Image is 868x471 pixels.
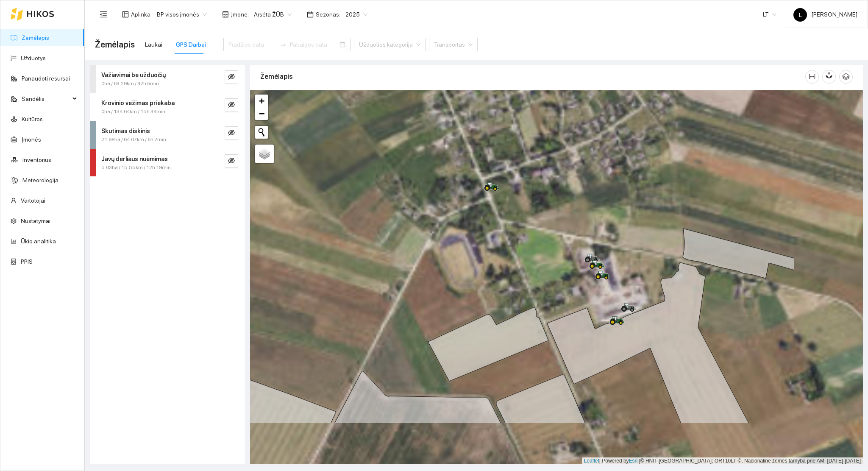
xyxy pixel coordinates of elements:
a: Panaudoti resursai [22,75,70,82]
span: column-width [806,73,818,80]
span: − [259,108,264,119]
a: Zoom in [255,95,268,107]
button: menu-fold [95,6,112,23]
strong: Krovinio vežimas priekaba [101,100,175,106]
span: 0ha / 63.29km / 42h 6min [101,80,159,88]
div: | Powered by © HNIT-[GEOGRAPHIC_DATA]; ORT10LT ©, Nacionalinė žemės tarnyba prie AM, [DATE]-[DATE] [582,457,863,465]
a: Kultūros [22,116,43,123]
a: Nustatymai [21,217,50,224]
input: Pabaigos data [290,40,338,49]
span: 0ha / 134.64km / 15h 34min [101,108,165,116]
span: 21.98ha / 64.07km / 6h 2min [101,136,166,144]
strong: Skutimas diskinis [101,128,150,134]
span: Arsėta ŽŪB [254,8,292,21]
a: Meteorologija [22,177,58,184]
span: shop [222,11,229,18]
span: Aplinka : [131,10,152,19]
a: Įmonės [22,136,41,143]
span: eye-invisible [228,157,235,165]
a: Vartotojai [21,197,45,204]
button: eye-invisible [225,126,238,140]
input: Pradžios data [228,40,276,49]
a: Ūkio analitika [21,238,56,245]
span: LT [763,8,776,21]
div: Krovinio vežimas priekaba0ha / 134.64km / 15h 34mineye-invisible [90,93,245,121]
span: eye-invisible [228,129,235,137]
span: Sezonas : [316,10,340,19]
button: column-width [805,70,819,84]
a: Leaflet [584,458,599,464]
button: Initiate a new search [255,126,268,139]
span: Žemėlapis [95,38,135,51]
a: Zoom out [255,107,268,120]
div: GPS Darbai [176,40,206,49]
div: Javų derliaus nuėmimas5.03ha / 15.55km / 12h 19mineye-invisible [90,149,245,177]
a: Layers [255,145,274,163]
button: eye-invisible [225,154,238,168]
span: calendar [307,11,314,18]
span: 5.03ha / 15.55km / 12h 19min [101,164,171,172]
span: to [280,41,287,48]
span: menu-fold [100,11,107,18]
span: eye-invisible [228,73,235,81]
a: Užduotys [21,55,46,61]
strong: Javų derliaus nuėmimas [101,156,168,162]
span: L [799,8,802,22]
span: layout [122,11,129,18]
strong: Važiavimai be užduočių [101,72,166,78]
span: + [259,95,264,106]
button: eye-invisible [225,70,238,84]
span: eye-invisible [228,101,235,109]
div: Žemėlapis [260,64,805,89]
span: Sandėlis [22,90,70,107]
span: 2025 [345,8,367,21]
button: eye-invisible [225,98,238,112]
a: PPIS [21,258,33,265]
div: Laukai [145,40,162,49]
span: BP visos įmonės [157,8,207,21]
div: Skutimas diskinis21.98ha / 64.07km / 6h 2mineye-invisible [90,121,245,149]
span: swap-right [280,41,287,48]
a: Esri [629,458,638,464]
span: | [639,458,640,464]
a: Inventorius [22,156,51,163]
a: Žemėlapis [22,34,49,41]
div: Važiavimai be užduočių0ha / 63.29km / 42h 6mineye-invisible [90,65,245,93]
span: [PERSON_NAME] [793,11,857,18]
span: Įmonė : [231,10,249,19]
